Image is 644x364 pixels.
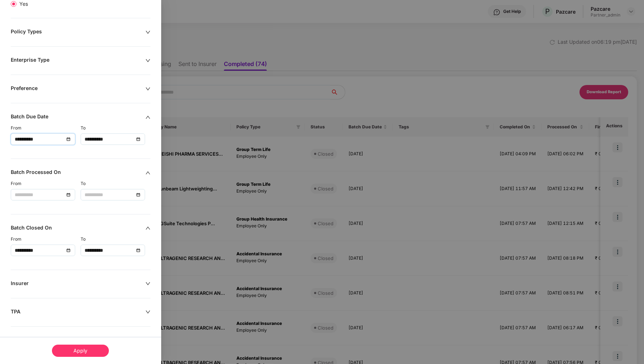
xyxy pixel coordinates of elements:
[11,236,81,243] div: From
[145,281,150,286] span: down
[11,85,145,93] div: Preference
[145,309,150,315] span: down
[11,169,145,177] div: Batch Processed On
[11,180,81,187] div: From
[11,125,81,132] div: From
[81,236,150,243] div: To
[11,224,145,232] div: Batch Closed On
[145,170,150,175] span: up
[145,226,150,231] span: up
[81,180,150,187] div: To
[81,125,150,132] div: To
[145,86,150,91] span: down
[11,308,145,316] div: TPA
[145,58,150,63] span: down
[11,57,145,65] div: Enterprise Type
[11,113,145,121] div: Batch Due Date
[11,28,145,36] div: Policy Types
[52,345,109,357] div: Apply
[145,115,150,120] span: up
[145,30,150,35] span: down
[11,280,145,288] div: Insurer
